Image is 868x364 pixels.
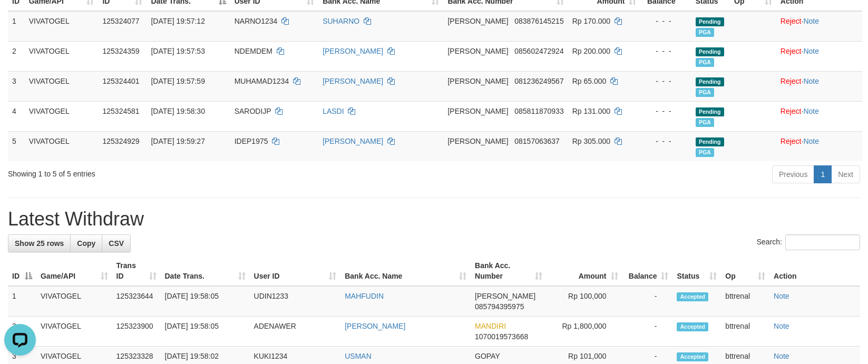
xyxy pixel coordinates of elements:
[250,256,341,286] th: User ID: activate to sort column ascending
[645,106,687,116] div: - - -
[514,17,563,25] span: Copy 083876145215 to clipboard
[109,239,124,248] span: CSV
[645,16,687,26] div: - - -
[8,286,36,317] td: 1
[25,11,99,42] td: VIVATOGEL
[471,256,547,286] th: Bank Acc. Number: activate to sort column ascending
[8,164,354,179] div: Showing 1 to 5 of 5 entries
[514,137,560,145] span: Copy 08157063637 to clipboard
[8,11,25,42] td: 1
[15,239,64,248] span: Show 25 rows
[447,47,508,55] span: [PERSON_NAME]
[8,256,36,286] th: ID: activate to sort column descending
[514,77,563,85] span: Copy 081236249567 to clipboard
[25,131,99,161] td: VIVATOGEL
[36,286,112,317] td: VIVATOGEL
[677,292,708,301] span: Accepted
[677,352,708,361] span: Accepted
[235,137,268,145] span: IDEP1975
[696,47,724,56] span: Pending
[161,286,250,317] td: [DATE] 19:58:05
[8,131,25,161] td: 5
[36,317,112,347] td: VIVATOGEL
[102,17,139,25] span: 125324077
[774,292,789,300] a: Note
[475,292,535,300] span: [PERSON_NAME]
[547,286,622,317] td: Rp 100,000
[151,107,204,115] span: [DATE] 19:58:30
[721,286,769,317] td: bttrenal
[475,332,528,341] span: Copy 1070019573668 to clipboard
[323,17,359,25] a: SUHARNO
[785,234,860,250] input: Search:
[696,148,714,157] span: PGA
[475,302,524,311] span: Copy 085794395975 to clipboard
[8,234,71,252] a: Show 25 rows
[250,317,341,347] td: ADENAWER
[8,317,36,347] td: 2
[250,286,341,317] td: UDIN1233
[803,77,819,85] a: Note
[721,317,769,347] td: bttrenal
[622,317,673,347] td: -
[151,47,204,55] span: [DATE] 19:57:53
[572,17,610,25] span: Rp 170.000
[696,137,724,146] span: Pending
[696,88,714,97] span: Marked by bttrenal
[102,77,139,85] span: 125324401
[572,137,610,145] span: Rp 305.000
[8,71,25,101] td: 3
[831,165,860,183] a: Next
[645,46,687,56] div: - - -
[696,118,714,127] span: PGA
[696,107,724,116] span: Pending
[475,322,506,330] span: MANDIRI
[622,256,673,286] th: Balance: activate to sort column ascending
[25,41,99,71] td: VIVATOGEL
[345,352,372,360] a: USMAN
[151,77,204,85] span: [DATE] 19:57:59
[572,107,610,115] span: Rp 131.000
[323,107,344,115] a: LASDI
[345,292,384,300] a: MAHFUDIN
[757,234,860,250] label: Search:
[151,137,204,145] span: [DATE] 19:59:27
[772,165,814,183] a: Previous
[340,256,471,286] th: Bank Acc. Name: activate to sort column ascending
[8,101,25,131] td: 4
[36,256,112,286] th: Game/API: activate to sort column ascending
[769,256,860,286] th: Action
[672,256,721,286] th: Status: activate to sort column ascending
[447,137,508,145] span: [PERSON_NAME]
[514,107,563,115] span: Copy 085811870933 to clipboard
[803,17,819,25] a: Note
[345,322,405,330] a: [PERSON_NAME]
[235,47,272,55] span: NDEMDEM
[781,47,802,55] a: Reject
[235,107,271,115] span: SARODIJP
[447,17,508,25] span: [PERSON_NAME]
[25,101,99,131] td: VIVATOGEL
[776,41,862,71] td: ·
[572,47,610,55] span: Rp 200.000
[102,47,139,55] span: 125324359
[323,77,383,85] a: [PERSON_NAME]
[721,256,769,286] th: Op: activate to sort column ascending
[781,77,802,85] a: Reject
[781,17,802,25] a: Reject
[102,107,139,115] span: 125324581
[161,256,250,286] th: Date Trans.: activate to sort column ascending
[161,317,250,347] td: [DATE] 19:58:05
[696,17,724,26] span: Pending
[696,28,714,37] span: Marked by bttrenal
[645,136,687,146] div: - - -
[323,137,383,145] a: [PERSON_NAME]
[475,352,500,360] span: GOPAY
[8,41,25,71] td: 2
[547,256,622,286] th: Amount: activate to sort column ascending
[102,234,131,252] a: CSV
[645,76,687,86] div: - - -
[803,107,819,115] a: Note
[774,322,789,330] a: Note
[447,107,508,115] span: [PERSON_NAME]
